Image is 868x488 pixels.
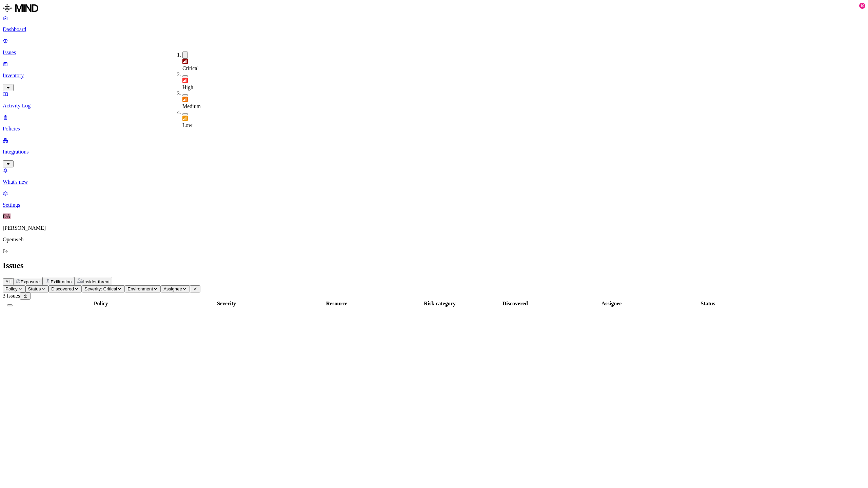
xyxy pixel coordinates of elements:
[3,293,20,299] span: 3 Issues
[3,15,865,33] a: Dashboard
[557,301,666,307] div: Assignee
[5,279,11,284] span: All
[859,3,865,9] div: 10
[3,179,865,185] p: What's new
[182,103,201,109] span: Medium
[17,301,184,307] div: Policy
[182,122,192,128] span: Low
[3,202,865,208] p: Settings
[3,91,865,109] a: Activity Log
[186,301,267,307] div: Severity
[269,301,405,307] div: Resource
[3,26,865,33] p: Dashboard
[182,78,188,83] img: severity-high.svg
[3,103,865,109] p: Activity Log
[3,167,865,185] a: What's new
[3,114,865,132] a: Policies
[667,301,749,307] div: Status
[3,261,865,270] h2: Issues
[182,97,188,102] img: severity-medium.svg
[182,116,188,121] img: severity-low.svg
[127,286,153,291] span: Environment
[51,279,72,284] span: Exfiltration
[475,301,556,307] div: Discovered
[163,286,182,291] span: Assignee
[182,65,199,71] span: Critical
[3,126,865,132] p: Policies
[21,279,40,284] span: Exposure
[84,286,117,291] span: Severity: Critical
[3,190,865,208] a: Settings
[406,301,473,307] div: Risk category
[3,137,865,166] a: Integrations
[7,304,13,306] button: Select all
[182,84,193,90] span: High
[3,237,865,243] p: Openweb
[5,286,18,291] span: Policy
[3,149,865,155] p: Integrations
[3,3,38,14] img: MIND
[3,61,865,90] a: Inventory
[182,59,188,64] img: severity-critical.svg
[3,213,11,219] span: DA
[28,286,41,291] span: Status
[3,38,865,56] a: Issues
[3,73,865,79] p: Inventory
[51,286,74,291] span: Discovered
[3,3,865,15] a: MIND
[3,49,865,56] p: Issues
[83,279,110,284] span: Insider threat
